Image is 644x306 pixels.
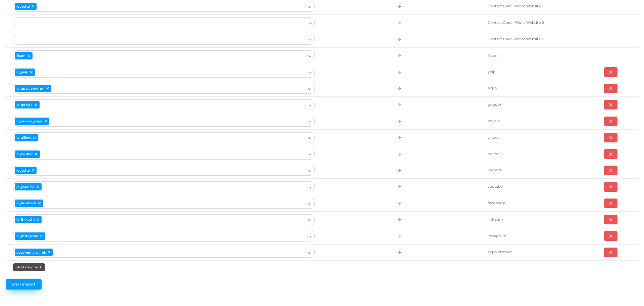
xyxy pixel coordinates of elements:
[480,80,597,97] td: apply
[16,5,30,8] span: website
[17,265,41,269] span: Add new field
[16,120,43,123] span: lo_review_page
[480,113,597,130] td: review
[480,146,597,162] td: twitter
[13,263,45,271] button: Add new field
[480,15,597,31] td: Contact Card - Work Website 2
[16,152,33,156] span: lo_twitter
[16,71,28,74] span: lo_yelp
[16,87,45,90] span: lo_apply now_url
[480,129,597,146] td: zillow
[480,179,597,195] td: youtube
[16,185,35,188] span: lo_youtube
[480,211,597,228] td: linkedin
[16,136,31,139] span: lo_zillow
[16,54,25,57] span: Team
[480,228,597,244] td: instagram
[16,103,33,106] span: lo_google
[16,234,38,237] span: lo_instagram
[480,47,597,64] td: Team
[480,162,597,179] td: website
[480,244,597,261] td: appointment
[16,218,35,221] span: lo_linkedin
[480,97,597,113] td: google
[16,202,36,205] span: lo_facebook
[16,251,46,254] span: appointment_link
[480,195,597,212] td: facebook
[16,169,30,172] span: website
[11,282,36,287] span: Start import
[6,279,42,289] button: Start import
[480,31,597,47] td: Contact Card - Work Website 3
[480,64,597,80] td: yelp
